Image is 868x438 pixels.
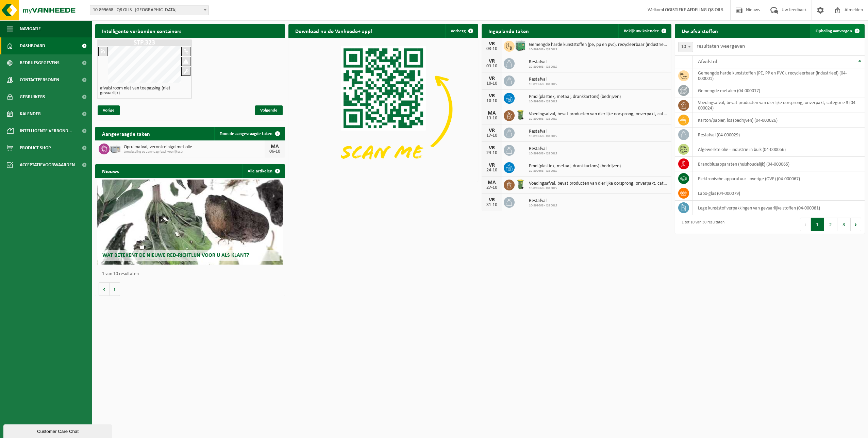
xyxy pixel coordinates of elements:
p: 1 van 10 resultaten [102,272,282,276]
img: Download de VHEPlus App [288,38,478,180]
span: Bedrijfsgegevens [20,54,60,71]
img: PB-LB-0680-HPE-GY-11 [110,142,121,154]
span: Opruimafval, verontreinigd met olie [124,145,265,150]
div: VR [485,145,499,151]
div: 13-10 [485,116,499,121]
div: VR [485,197,499,203]
img: WB-0140-HPE-GN-50 [515,109,526,121]
td: gemengde harde kunststoffen (PE, PP en PVC), recycleerbaar (industrieel) (04-000001) [693,68,865,83]
td: elektronische apparatuur - overige (OVE) (04-000067) [693,171,865,186]
span: Gebruikers [20,88,45,105]
img: WB-0140-HPE-GN-50 [515,179,526,190]
span: Pmd (plastiek, metaal, drankkartons) (bedrijven) [529,94,621,100]
span: 10-899668 - Q8 OILS [529,152,557,156]
img: PB-HB-1400-HPE-GN-11 [515,39,526,52]
iframe: chat widget [3,423,114,438]
button: Previous [800,218,811,231]
span: 10-899668 - Q8 OILS [529,134,557,138]
span: 10-899668 - Q8 OILS [529,117,668,121]
span: 10-899668 - Q8 OILS - ANTWERPEN [90,5,209,15]
span: 10-899668 - Q8 OILS [529,169,621,173]
div: 24-10 [485,168,499,173]
span: Acceptatievoorwaarden [20,156,75,173]
td: labo-glas (04-000079) [693,186,865,201]
div: 06-10 [268,149,282,154]
h2: Intelligente verbonden containers [95,24,285,37]
div: VR [485,58,499,64]
button: Volgende [110,282,120,296]
div: 03-10 [485,47,499,51]
a: Toon de aangevraagde taken [214,127,284,140]
div: 27-10 [485,185,499,190]
a: Alle artikelen [242,164,284,178]
a: Wat betekent de nieuwe RED-richtlijn voor u als klant? [97,180,283,265]
div: VR [485,93,499,99]
h4: afvalstroom niet van toepassing (niet gevaarlijk) [100,86,189,96]
h2: Download nu de Vanheede+ app! [288,24,379,37]
td: voedingsafval, bevat producten van dierlijke oorsprong, onverpakt, categorie 3 (04-000024) [693,98,865,113]
div: VR [485,76,499,81]
div: 17-10 [485,133,499,138]
span: Volgende [255,105,283,115]
a: Bekijk uw kalender [618,24,671,38]
h2: Ingeplande taken [482,24,536,37]
div: MA [268,144,282,149]
button: Next [851,218,861,231]
button: Verberg [445,24,478,38]
span: 10-899668 - Q8 OILS [529,186,668,190]
div: VR [485,163,499,168]
td: karton/papier, los (bedrijven) (04-000026) [693,113,865,128]
button: 2 [824,218,837,231]
span: Intelligente verbond... [20,122,72,139]
h2: Aangevraagde taken [95,127,157,140]
span: 10-899668 - Q8 OILS [529,204,557,208]
span: Ophaling aanvragen [816,29,852,33]
span: 10-899668 - Q8 OILS [529,48,668,52]
h2: Nieuws [95,164,126,178]
span: Restafval [529,129,557,134]
td: lege kunststof verpakkingen van gevaarlijke stoffen (04-000081) [693,201,865,215]
span: Voedingsafval, bevat producten van dierlijke oorsprong, onverpakt, categorie 3 [529,112,668,117]
span: Verberg [451,29,466,33]
div: 10-10 [485,99,499,103]
div: 24-10 [485,151,499,155]
h2: Uw afvalstoffen [675,24,725,37]
span: Vorige [98,105,120,115]
span: Navigatie [20,20,41,37]
span: Kalender [20,105,41,122]
span: Toon de aangevraagde taken [220,132,272,136]
span: Wat betekent de nieuwe RED-richtlijn voor u als klant? [102,253,249,258]
strong: LOGISTIEKE AFDELING Q8 OILS [663,7,723,13]
span: Pmd (plastiek, metaal, drankkartons) (bedrijven) [529,164,621,169]
button: 1 [811,218,824,231]
span: 10-899668 - Q8 OILS - ANTWERPEN [90,5,208,15]
button: 3 [837,218,851,231]
span: 10 [678,42,693,52]
div: MA [485,111,499,116]
span: Product Shop [20,139,51,156]
span: Bekijk uw kalender [624,29,659,33]
span: 10 [679,42,693,52]
td: restafval (04-000029) [693,128,865,142]
span: 10-899668 - Q8 OILS [529,82,557,86]
button: Vorige [99,282,110,296]
span: Voedingsafval, bevat producten van dierlijke oorsprong, onverpakt, categorie 3 [529,181,668,186]
h1: STP.323 [99,39,190,46]
span: Restafval [529,60,557,65]
div: VR [485,41,499,47]
td: brandblusapparaten (huishoudelijk) (04-000065) [693,157,865,171]
div: 03-10 [485,64,499,69]
span: 10-899668 - Q8 OILS [529,65,557,69]
span: Dashboard [20,37,45,54]
label: resultaten weergeven [697,44,745,49]
a: Ophaling aanvragen [810,24,864,38]
span: Gemengde harde kunststoffen (pe, pp en pvc), recycleerbaar (industrieel) [529,42,668,48]
td: gemengde metalen (04-000017) [693,83,865,98]
div: MA [485,180,499,185]
span: Restafval [529,77,557,82]
td: afgewerkte olie - industrie in bulk (04-000056) [693,142,865,157]
div: 1 tot 10 van 30 resultaten [678,217,724,232]
span: Restafval [529,146,557,152]
div: 31-10 [485,203,499,207]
